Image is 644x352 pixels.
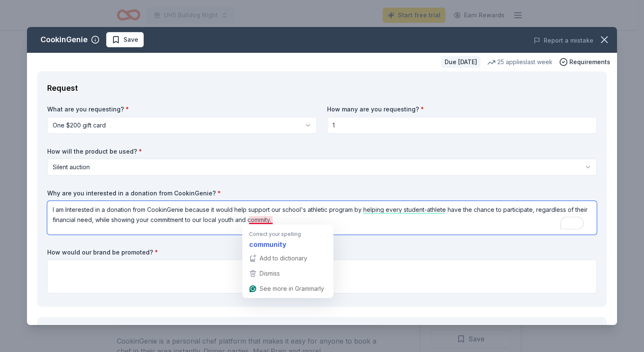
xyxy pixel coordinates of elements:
[327,105,597,114] label: How many are you requesting?
[123,35,138,45] span: Save
[47,147,597,156] label: How will the product be used?
[47,105,317,114] label: What are you requesting?
[487,57,553,67] div: 25 applies last week
[47,248,597,257] label: How would our brand be promoted?
[559,57,610,67] button: Requirements
[569,57,610,67] span: Requirements
[40,33,88,46] div: CookinGenie
[106,32,144,47] button: Save
[47,189,597,198] label: Why are you interested in a donation from CookinGenie?
[47,81,597,95] div: Request
[47,201,597,235] textarea: To enrich screen reader interactions, please activate Accessibility in Grammarly extension settings
[441,56,480,68] div: Due [DATE]
[534,35,593,46] button: Report a mistake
